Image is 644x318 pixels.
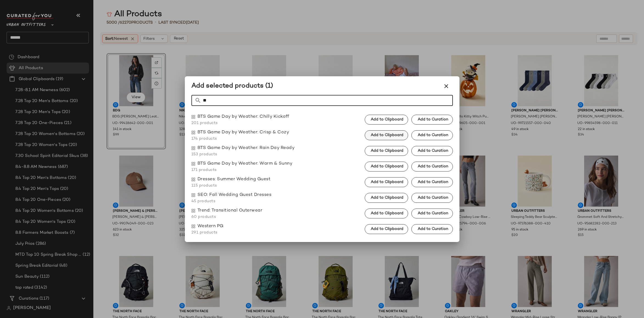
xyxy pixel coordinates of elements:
img: svg%3e [191,209,195,213]
span: 60 products [191,214,263,220]
span: Add to Clipboard [370,164,403,169]
span: Western PG [197,223,224,230]
span: 171 products [191,167,293,173]
span: 201 products [191,120,289,126]
span: Add to Clipboard [370,133,403,137]
span: Add to Clipboard [370,196,403,200]
span: 115 products [191,183,271,188]
span: Add to Curation [417,164,448,169]
span: SEO: Fall Wedding Guest Dresses [197,192,272,198]
button: Add to Clipboard [365,224,408,234]
span: BTS Game Day by Weather: Chilly Kickoff [197,114,289,120]
span: Dresses: Summer Wedding Guest [197,176,271,183]
span: Add to Clipboard [370,227,403,231]
button: Add to Clipboard [365,209,408,218]
button: Add to Curation [411,115,453,125]
button: Add to Curation [411,193,453,203]
button: Add to Clipboard [365,162,408,171]
span: 153 products [191,151,295,157]
span: Add to Curation [417,149,448,153]
img: svg%3e [191,162,195,166]
span: Trend: Transitional Outerwear [197,207,263,214]
button: Add to Clipboard [365,146,408,156]
span: 291 products [191,230,224,235]
button: Add to Clipboard [365,115,408,125]
span: Add to Curation [417,133,448,137]
img: svg%3e [191,178,195,181]
button: Add to Curation [411,224,453,234]
span: 45 products [191,198,272,204]
span: Add to Curation [417,196,448,200]
img: svg%3e [191,131,195,134]
img: svg%3e [191,193,195,197]
img: svg%3e [191,115,195,119]
img: svg%3e [191,224,195,228]
button: Add to Curation [411,209,453,218]
div: Add selected products (1) [191,82,273,91]
button: Add to Clipboard [365,177,408,187]
span: Add to Clipboard [370,211,403,216]
span: BTS Game Day by Weather: Crisp & Cozy [197,129,289,136]
span: Add to Curation [417,211,448,216]
button: Add to Curation [411,177,453,187]
span: Add to Clipboard [370,149,403,153]
button: Add to Clipboard [365,130,408,140]
button: Add to Curation [411,162,453,171]
span: BTS Game Day by Weather: Rain Day Ready [197,145,295,151]
span: Add to Clipboard [370,180,403,184]
span: BTS Game Day by Weather: Warm & Sunny [197,161,293,167]
button: Add to Curation [411,130,453,140]
button: Add to Clipboard [365,193,408,203]
span: Add to Curation [417,227,448,231]
button: Add to Curation [411,146,453,156]
span: Add to Curation [417,180,448,184]
span: Add to Clipboard [370,117,403,122]
img: svg%3e [191,146,195,150]
span: 174 products [191,136,289,142]
span: Add to Curation [417,117,448,122]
